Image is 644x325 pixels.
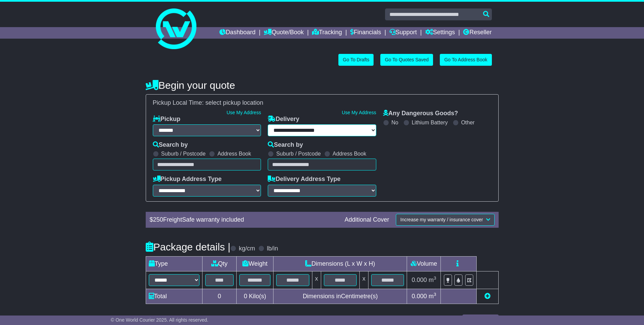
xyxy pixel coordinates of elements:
label: No [391,119,398,126]
sup: 3 [434,292,436,297]
a: Quote/Book [264,27,304,39]
div: Pickup Local Time: [149,99,495,107]
td: Total [146,289,202,304]
label: Pickup [153,116,181,123]
label: Search by [153,141,188,149]
label: Delivery [268,116,299,123]
label: Address Book [333,150,366,157]
h4: Package details | [146,241,231,252]
a: Go To Drafts [338,54,374,66]
label: Suburb / Postcode [276,150,321,157]
button: Increase my warranty / insurance cover [396,214,494,226]
td: Kilo(s) [237,289,273,304]
span: 250 [153,216,163,223]
td: x [312,271,321,289]
a: Support [389,27,417,39]
span: © One World Courier 2025. All rights reserved. [111,317,209,323]
label: Any Dangerous Goods? [383,110,458,117]
a: Use My Address [226,110,261,115]
td: 0 [202,289,237,304]
a: Use My Address [342,110,376,115]
td: Volume [407,256,441,271]
div: Additional Cover [341,216,392,224]
td: Weight [237,256,273,271]
div: $ FreightSafe warranty included [146,216,341,224]
sup: 3 [434,276,436,281]
td: Dimensions in Centimetre(s) [273,289,407,304]
span: select pickup location [206,99,263,106]
label: Pickup Address Type [153,176,222,183]
td: Type [146,256,202,271]
span: 0 [244,293,247,300]
label: Other [461,119,475,126]
td: Qty [202,256,237,271]
span: Increase my warranty / insurance cover [400,217,483,222]
label: Search by [268,141,303,149]
span: m [429,293,436,300]
span: 0.000 [412,293,427,300]
a: Go To Address Book [440,54,492,66]
label: Delivery Address Type [268,176,340,183]
a: Tracking [312,27,342,39]
label: Address Book [217,150,251,157]
a: Add new item [484,293,491,300]
label: lb/in [267,245,278,252]
a: Reseller [463,27,492,39]
label: kg/cm [239,245,255,252]
td: Dimensions (L x W x H) [273,256,407,271]
a: Dashboard [219,27,256,39]
span: m [429,277,436,283]
a: Financials [350,27,381,39]
td: x [360,271,368,289]
span: 0.000 [412,277,427,283]
a: Settings [425,27,455,39]
h4: Begin your quote [146,80,499,91]
label: Lithium Battery [412,119,448,126]
a: Go To Quotes Saved [380,54,433,66]
label: Suburb / Postcode [161,150,206,157]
